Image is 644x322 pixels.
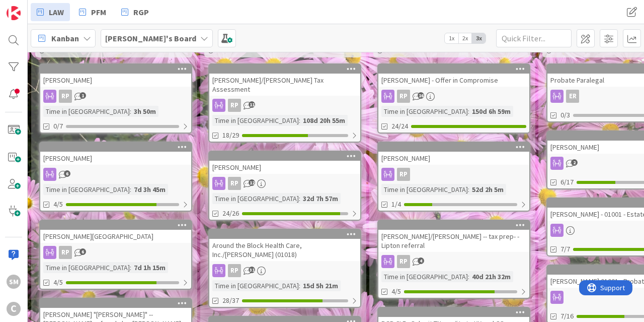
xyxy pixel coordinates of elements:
span: 7/7 [560,244,570,254]
div: RP [397,90,410,103]
a: LAW [31,3,70,21]
span: 2x [458,33,472,43]
span: 24/26 [222,208,239,219]
span: : [130,106,131,117]
div: Time in [GEOGRAPHIC_DATA] [43,106,130,117]
div: RP [397,168,410,181]
span: PFM [91,6,106,18]
div: C [7,302,21,316]
span: 31 [249,267,255,273]
div: [PERSON_NAME] [378,152,529,165]
span: 4/5 [391,286,401,297]
span: : [468,271,469,282]
span: 1x [445,33,458,43]
span: : [130,262,131,273]
a: PFM [73,3,112,21]
div: Time in [GEOGRAPHIC_DATA] [381,106,468,117]
span: LAW [49,6,64,18]
span: Kanban [51,32,79,44]
a: [PERSON_NAME]RPTime in [GEOGRAPHIC_DATA]:3h 50m0/7 [39,63,192,134]
div: 32d 7h 57m [300,193,341,204]
a: [PERSON_NAME]/[PERSON_NAME] -- tax prep- - Lipton referralRPTime in [GEOGRAPHIC_DATA]:40d 21h 32m4/5 [377,220,530,299]
div: [PERSON_NAME] [40,74,191,87]
a: [PERSON_NAME]RPTime in [GEOGRAPHIC_DATA]:32d 7h 57m24/26 [208,151,361,221]
a: RGP [115,3,155,21]
span: 18/29 [222,130,239,141]
div: RP [209,264,360,277]
div: Time in [GEOGRAPHIC_DATA] [43,262,130,273]
span: 24/24 [391,121,408,132]
a: [PERSON_NAME]Time in [GEOGRAPHIC_DATA]:7d 3h 45m4/5 [39,142,192,212]
span: 12 [249,179,255,186]
div: RP [40,246,191,259]
div: [PERSON_NAME][GEOGRAPHIC_DATA] [40,230,191,243]
div: RP [228,177,241,190]
span: : [468,106,469,117]
span: Support [21,2,46,14]
a: [PERSON_NAME]RPTime in [GEOGRAPHIC_DATA]:52d 2h 5m1/4 [377,142,530,212]
div: 108d 20h 55m [300,115,348,126]
div: RP [59,246,72,259]
b: [PERSON_NAME]'s Board [105,33,196,43]
span: 1/4 [391,199,401,210]
div: RP [209,177,360,190]
div: RP [378,168,529,181]
div: RP [228,99,241,112]
div: [PERSON_NAME] [209,152,360,174]
div: [PERSON_NAME]/[PERSON_NAME] -- tax prep- - Lipton referral [378,230,529,252]
div: 40d 21h 32m [469,271,513,282]
div: RP [209,99,360,112]
span: 6/17 [560,177,574,187]
div: [PERSON_NAME] - Offer in Compromise [378,74,529,87]
div: RP [40,90,191,103]
span: 4/5 [53,199,63,210]
span: RGP [133,6,149,18]
span: 4 [418,257,424,264]
div: SM [7,275,21,289]
div: Around the Block Health Care, Inc./[PERSON_NAME] (01018) [209,239,360,261]
span: 2 [571,159,578,166]
span: : [299,280,300,291]
div: RP [228,264,241,277]
div: 150d 6h 59m [469,106,513,117]
div: [PERSON_NAME] [378,143,529,165]
div: [PERSON_NAME][GEOGRAPHIC_DATA] [40,221,191,243]
div: Around the Block Health Care, Inc./[PERSON_NAME] (01018) [209,230,360,261]
div: RP [397,255,410,268]
span: 7/16 [560,311,574,321]
span: 3x [472,33,486,43]
div: RP [378,90,529,103]
div: 7d 3h 45m [131,184,168,195]
span: 0/7 [53,121,63,132]
div: [PERSON_NAME]/[PERSON_NAME] Tax Assessment [209,74,360,96]
div: 15d 5h 21m [300,280,341,291]
span: 6 [79,248,86,255]
span: : [299,115,300,126]
div: [PERSON_NAME] [40,143,191,165]
div: Time in [GEOGRAPHIC_DATA] [212,193,299,204]
span: : [299,193,300,204]
a: [PERSON_NAME][GEOGRAPHIC_DATA]RPTime in [GEOGRAPHIC_DATA]:7d 1h 15m4/5 [39,220,192,290]
a: Around the Block Health Care, Inc./[PERSON_NAME] (01018)RPTime in [GEOGRAPHIC_DATA]:15d 5h 21m28/37 [208,229,361,308]
div: [PERSON_NAME] [40,65,191,87]
div: RP [59,90,72,103]
div: [PERSON_NAME]/[PERSON_NAME] Tax Assessment [209,65,360,96]
a: [PERSON_NAME] - Offer in CompromiseRPTime in [GEOGRAPHIC_DATA]:150d 6h 59m24/24 [377,63,530,134]
div: Time in [GEOGRAPHIC_DATA] [212,115,299,126]
div: 3h 50m [131,106,158,117]
div: [PERSON_NAME] [40,152,191,165]
span: 28/37 [222,295,239,306]
div: Time in [GEOGRAPHIC_DATA] [381,184,468,195]
input: Quick Filter... [496,29,572,47]
span: 11 [249,101,255,108]
div: [PERSON_NAME] - Offer in Compromise [378,65,529,87]
div: 52d 2h 5m [469,184,506,195]
div: ER [566,90,579,103]
a: [PERSON_NAME]/[PERSON_NAME] Tax AssessmentRPTime in [GEOGRAPHIC_DATA]:108d 20h 55m18/29 [208,63,361,143]
div: 7d 1h 15m [131,262,168,273]
div: RP [378,255,529,268]
div: Time in [GEOGRAPHIC_DATA] [43,184,130,195]
img: Visit kanbanzone.com [7,6,21,20]
span: : [468,184,469,195]
span: 16 [418,92,424,99]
